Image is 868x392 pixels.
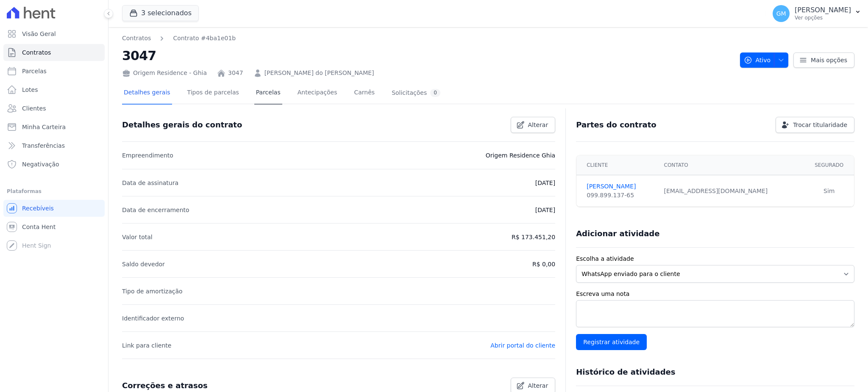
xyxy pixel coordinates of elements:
input: Registrar atividade [576,334,647,350]
p: [DATE] [535,205,555,215]
a: Solicitações0 [390,82,442,105]
p: Link para cliente [122,340,171,351]
a: Contratos [3,44,105,61]
a: Tipos de parcelas [186,82,241,105]
td: Sim [804,175,854,207]
p: Data de assinatura [122,178,178,188]
p: Data de encerramento [122,205,189,215]
h3: Adicionar atividade [576,229,659,239]
a: Alterar [511,117,556,133]
nav: Breadcrumb [122,34,733,43]
a: Detalhes gerais [122,82,172,105]
div: Solicitações [392,89,440,97]
a: Contrato #4ba1e01b [173,34,236,43]
a: Parcelas [3,63,105,80]
th: Contato [659,155,804,175]
span: Conta Hent [22,223,56,231]
h2: 3047 [122,46,733,65]
span: Clientes [22,104,46,113]
div: Origem Residence - Ghia [122,69,207,77]
div: [EMAIL_ADDRESS][DOMAIN_NAME] [664,187,799,196]
h3: Partes do contrato [576,120,657,130]
span: Contratos [22,48,51,57]
div: 099.899.137-65 [587,191,654,200]
span: Mais opções [811,56,847,64]
th: Segurado [804,155,854,175]
th: Cliente [576,155,659,175]
p: Tipo de amortização [122,286,183,296]
label: Escolha a atividade [576,254,854,263]
a: Negativação [3,156,105,173]
span: Lotes [22,86,38,94]
span: GM [776,11,786,17]
a: Minha Carteira [3,119,105,135]
div: Plataformas [7,186,101,196]
p: Valor total [122,232,153,242]
p: Saldo devedor [122,259,165,269]
p: [DATE] [535,178,555,188]
a: Lotes [3,81,105,98]
a: Recebíveis [3,200,105,217]
span: Recebíveis [22,204,54,213]
a: Conta Hent [3,218,105,235]
h3: Histórico de atividades [576,367,675,377]
button: GM [PERSON_NAME] Ver opções [766,2,868,25]
a: Visão Geral [3,25,105,42]
p: [PERSON_NAME] [795,6,851,14]
a: 3047 [228,69,243,77]
p: Empreendimento [122,150,173,160]
span: Visão Geral [22,30,56,38]
span: Ativo [744,52,771,68]
a: [PERSON_NAME] [587,182,654,191]
a: Carnês [352,82,376,105]
button: 3 selecionados [122,5,199,21]
a: Transferências [3,137,105,154]
p: Identificador externo [122,313,184,323]
a: Parcelas [254,82,282,105]
a: Contratos [122,34,151,43]
p: Origem Residence Ghia [486,150,555,160]
a: Clientes [3,100,105,117]
button: Ativo [740,52,789,68]
nav: Breadcrumb [122,34,236,43]
h3: Detalhes gerais do contrato [122,120,242,130]
p: Ver opções [795,14,851,21]
a: Trocar titularidade [776,117,854,133]
div: 0 [430,89,440,97]
a: Abrir portal do cliente [490,342,555,349]
span: Transferências [22,141,65,150]
a: [PERSON_NAME] do [PERSON_NAME] [264,69,374,77]
span: Alterar [528,381,548,390]
span: Minha Carteira [22,123,66,131]
a: Mais opções [793,52,854,68]
span: Negativação [22,160,59,168]
span: Alterar [528,121,548,129]
p: R$ 0,00 [532,259,555,269]
span: Parcelas [22,67,47,75]
span: Trocar titularidade [793,121,847,129]
p: R$ 173.451,20 [512,232,555,242]
label: Escreva uma nota [576,290,854,298]
h3: Correções e atrasos [122,381,208,391]
a: Antecipações [296,82,339,105]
